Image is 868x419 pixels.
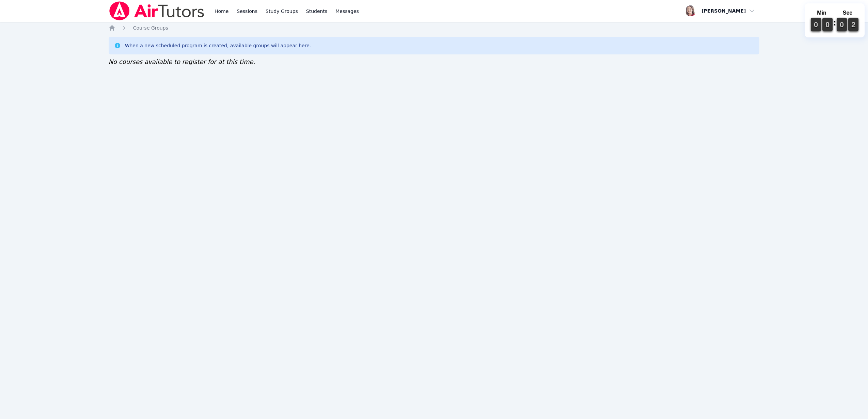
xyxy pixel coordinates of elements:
span: Course Groups [133,25,168,31]
img: Air Tutors [109,1,205,20]
span: No courses available to register for at this time. [109,58,255,65]
nav: Breadcrumb [109,24,760,31]
span: Messages [335,8,359,15]
a: Course Groups [133,24,168,31]
div: When a new scheduled program is created, available groups will appear here. [125,42,311,49]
